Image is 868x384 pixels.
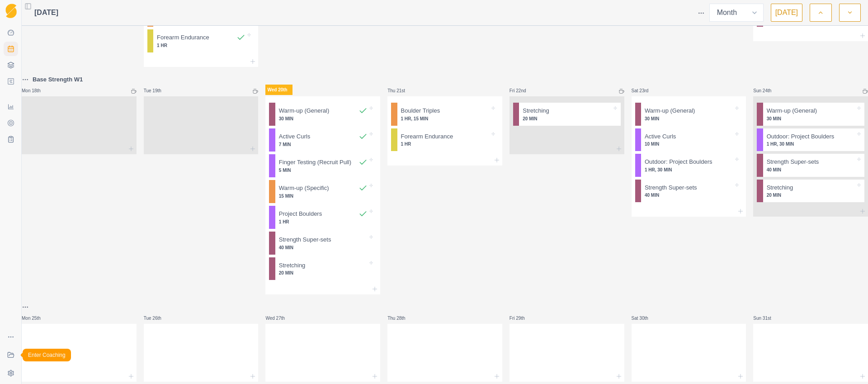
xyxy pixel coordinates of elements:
[279,158,351,167] p: Finger Testing (Recruit Pull)
[391,103,499,126] div: Boulder Triples1 HR, 15 MIN
[279,167,368,174] p: 5 MIN
[757,103,864,126] div: Warm-up (General)30 MIN
[391,128,499,152] div: Forearm Endurance1 HR
[269,257,377,280] div: Stretching20 MIN
[767,183,793,192] p: Stretching
[279,106,329,115] p: Warm-up (General)
[279,193,368,199] p: 15 MIN
[269,128,377,152] div: Active Curls7 MIN
[645,183,697,192] p: Strength Super-sets
[265,315,292,322] p: Wed 27th
[767,157,819,166] p: Strength Super-sets
[279,261,306,270] p: Stretching
[635,128,743,152] div: Active Curls10 MIN
[265,85,292,95] p: Wed 20th
[279,184,329,193] p: Warm-up (Specific)
[33,75,83,84] p: Base Strength W1
[22,87,49,94] p: Mon 18th
[279,270,368,276] p: 20 MIN
[513,103,621,126] div: Stretching20 MIN
[279,235,331,244] p: Strength Super-sets
[635,154,743,177] div: Outdoor: Project Boulders1 HR, 30 MIN
[645,166,733,173] p: 1 HR, 30 MIN
[757,128,864,152] div: Outdoor: Project Boulders1 HR, 30 MIN
[632,87,659,94] p: Sat 23rd
[645,157,712,166] p: Outdoor: Project Boulders
[279,209,322,218] p: Project Boulders
[767,166,855,173] p: 40 MIN
[771,4,802,22] button: [DATE]
[523,106,549,115] p: Stretching
[767,106,817,115] p: Warm-up (General)
[269,206,377,229] div: Project Boulders1 HR
[767,192,855,199] p: 20 MIN
[523,115,611,122] p: 20 MIN
[632,315,659,322] p: Sat 30th
[645,141,733,147] p: 10 MIN
[34,7,58,18] span: [DATE]
[401,132,453,141] p: Forearm Endurance
[269,232,377,255] div: Strength Super-sets40 MIN
[767,141,855,147] p: 1 HR, 30 MIN
[147,29,255,52] div: Forearm Endurance1 HR
[645,106,695,115] p: Warm-up (General)
[757,154,864,177] div: Strength Super-sets40 MIN
[387,87,415,94] p: Thu 21st
[157,42,245,49] p: 1 HR
[4,4,18,18] a: Logo
[269,180,377,203] div: Warm-up (Specific)15 MIN
[269,103,377,126] div: Warm-up (General)30 MIN
[509,87,537,94] p: Fri 22nd
[645,132,676,141] p: Active Curls
[401,141,490,147] p: 1 HR
[635,103,743,126] div: Warm-up (General)30 MIN
[279,244,368,251] p: 40 MIN
[757,180,864,203] div: Stretching20 MIN
[767,115,855,122] p: 30 MIN
[22,315,49,322] p: Mon 25th
[635,180,743,203] div: Strength Super-sets40 MIN
[753,87,780,94] p: Sun 24th
[279,132,310,141] p: Active Curls
[645,192,733,199] p: 40 MIN
[23,349,71,361] div: Enter Coaching
[387,315,415,322] p: Thu 28th
[144,87,171,94] p: Tue 19th
[753,315,780,322] p: Sun 31st
[645,115,733,122] p: 30 MIN
[279,115,368,122] p: 30 MIN
[509,315,537,322] p: Fri 29th
[279,141,368,148] p: 7 MIN
[279,218,368,225] p: 1 HR
[401,115,490,122] p: 1 HR, 15 MIN
[144,315,171,322] p: Tue 26th
[767,132,835,141] p: Outdoor: Project Boulders
[4,366,18,380] button: Settings
[157,33,209,42] p: Forearm Endurance
[401,106,440,115] p: Boulder Triples
[5,4,17,19] img: Logo
[269,154,377,177] div: Finger Testing (Recruit Pull)5 MIN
